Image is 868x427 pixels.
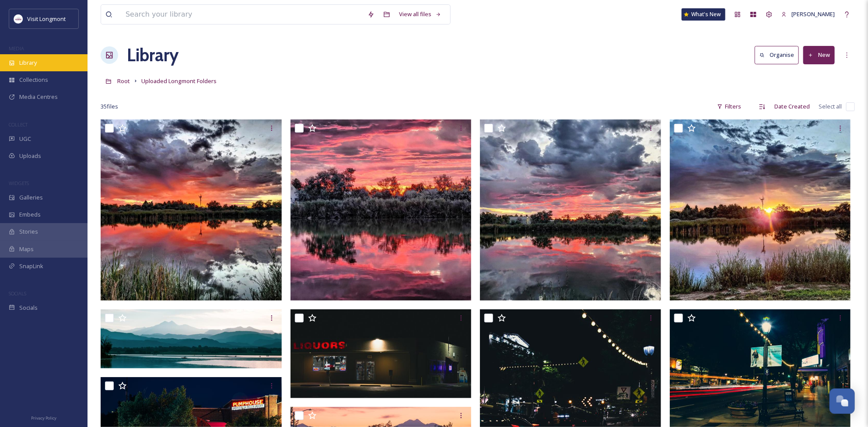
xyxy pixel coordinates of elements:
span: SnapLink [19,262,43,270]
a: Library [127,42,178,68]
span: SOCIALS [9,290,26,297]
span: Maps [19,245,34,253]
button: New [803,46,835,64]
span: Galleries [19,193,43,202]
a: View all files [395,6,446,23]
span: 35 file s [101,102,118,111]
a: Uploaded Longmont Folders [141,76,217,86]
a: Privacy Policy [31,412,56,423]
span: Embeds [19,210,41,219]
span: Select all [819,102,842,111]
span: COLLECT [9,121,28,128]
button: Organise [755,46,799,64]
span: UGC [19,135,31,143]
img: ext_1758035587.848082_dave@gardengatefarm.com-inbound1623966077119476114.jpg [480,119,661,301]
img: ext_1758035587.839134_dave@gardengatefarm.com-inbound9142599061249037179.jpg [101,119,282,301]
span: Visit Longmont [27,15,66,23]
span: [PERSON_NAME] [791,10,835,18]
span: WIDGETS [9,180,29,186]
img: ext_1758035587.853801_dave@gardengatefarm.com-inbound2148944645763313140.jpg [670,119,851,301]
a: What's New [682,8,725,21]
span: Privacy Policy [31,415,56,421]
span: Stories [19,227,38,236]
span: Collections [19,76,48,84]
span: Uploaded Longmont Folders [141,77,217,85]
div: Filters [713,98,745,115]
img: ext_1758035587.842778_dave@gardengatefarm.com-inbound2683286453165231764.jpg [290,119,472,301]
div: Date Created [770,98,814,115]
a: [PERSON_NAME] [777,6,839,23]
span: Uploads [19,152,41,160]
img: ext_1752524013.506654_brian.gibson83@gmail.com-20250712-Longmont-01.jpg [101,309,282,368]
span: Library [19,59,37,67]
span: Media Centres [19,93,58,101]
span: Root [117,77,130,85]
img: ext_1752524012.457856_brian.gibson83@gmail.com-20250712-Longmont-21.jpg [290,309,472,398]
input: Search your library [121,5,363,24]
a: Organise [755,46,803,64]
span: MEDIA [9,45,24,52]
img: longmont.jpg [14,14,23,23]
span: Socials [19,304,38,312]
button: Open Chat [829,388,855,414]
a: Root [117,76,130,86]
